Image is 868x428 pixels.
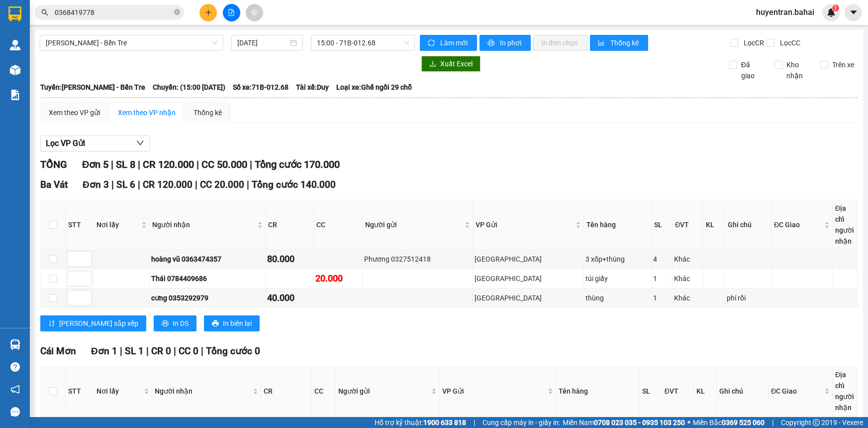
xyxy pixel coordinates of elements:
th: Ghi chú [725,200,772,250]
span: CR 0 [151,345,171,357]
span: Miền Bắc [693,417,765,428]
div: phí rồi [727,292,770,303]
div: Thống kê [193,107,222,118]
span: Hồ Chí Minh - Bến Tre [46,35,217,50]
span: huyentran.bahai [748,6,822,18]
img: solution-icon [10,90,20,100]
span: Lọc CC [776,37,802,48]
span: Hỗ trợ kỹ thuật: [375,417,466,428]
span: | [196,158,199,170]
span: Lọc VP Gửi [46,137,85,149]
span: search [41,9,48,16]
span: Tài xế: Duy [296,82,329,93]
span: | [120,345,122,357]
td: Sài Gòn [473,269,584,288]
button: syncLàm mới [420,35,477,51]
span: SL 8 [116,158,135,170]
span: Tổng cước 170.000 [255,158,340,170]
span: question-circle [10,362,20,372]
span: ĐC Giao [771,386,822,397]
span: aim [251,9,258,16]
input: Tìm tên, số ĐT hoặc mã đơn [55,7,172,18]
th: CC [314,200,363,250]
img: warehouse-icon [10,65,20,75]
th: CR [261,367,312,416]
button: file-add [223,4,240,21]
span: | [174,345,176,357]
span: Xuất Excel [440,58,473,69]
th: Ghi chú [717,367,769,416]
span: Chuyến: (15:00 [DATE]) [153,82,225,93]
div: [GEOGRAPHIC_DATA] [475,254,582,265]
th: Tên hàng [584,200,651,250]
span: ⚪️ [687,421,690,425]
span: CC 50.000 [201,158,247,170]
th: STT [66,200,94,250]
span: Cung cấp máy in - giấy in: [482,417,560,428]
span: | [111,179,114,190]
span: In DS [173,318,189,329]
span: 1 [834,4,837,11]
sup: 1 [832,4,839,11]
span: printer [212,320,219,328]
span: notification [10,385,20,394]
span: copyright [813,419,820,426]
span: | [138,179,140,190]
div: 40.000 [267,291,312,305]
span: Số xe: 71B-012.68 [233,82,289,93]
span: sync [428,39,436,47]
div: Địa chỉ người nhận [835,369,855,413]
span: bar-chart [598,39,606,47]
span: | [250,158,252,170]
span: message [10,407,20,417]
span: down [136,139,144,147]
div: Khác [674,292,701,303]
span: VP Gửi [476,219,574,230]
div: túi giấy [585,273,649,284]
span: Người gửi [365,219,463,230]
button: printerIn biên lai [204,315,260,331]
th: ĐVT [673,200,703,250]
button: Lọc VP Gửi [40,136,150,151]
div: Phương 0327512418 [364,254,471,265]
span: VP Gửi [442,386,546,397]
span: Nơi lấy [96,219,139,230]
div: 1 [653,292,671,303]
div: Xem theo VP nhận [118,107,176,118]
span: CR 120.000 [143,179,193,190]
div: thùng [585,292,649,303]
span: download [429,60,436,68]
span: [PERSON_NAME] sắp xếp [59,318,138,329]
b: Tuyến: [PERSON_NAME] - Bến Tre [40,83,145,91]
div: 80.000 [267,252,312,266]
span: file-add [228,9,235,16]
button: bar-chartThống kê [590,35,648,51]
span: printer [487,39,496,47]
span: Thống kê [610,37,640,48]
div: 20.000 [315,272,361,285]
span: | [195,179,197,190]
span: Nơi lấy [96,386,142,397]
div: 1 [653,273,671,284]
button: downloadXuất Excel [421,56,481,72]
strong: 1900 633 818 [423,419,466,427]
span: | [772,417,773,428]
img: icon-new-feature [827,8,836,17]
span: Tổng cước 140.000 [252,179,336,190]
th: SL [640,367,662,416]
span: Đơn 1 [91,345,117,357]
th: Tên hàng [556,367,640,416]
span: | [474,417,475,428]
span: In biên lai [223,318,252,329]
span: close-circle [174,9,180,15]
div: [GEOGRAPHIC_DATA] [475,292,582,303]
span: TỔNG [40,158,67,170]
img: warehouse-icon [10,339,20,350]
input: 14/09/2025 [237,37,288,48]
div: Khác [674,273,701,284]
button: sort-ascending[PERSON_NAME] sắp xếp [40,315,146,331]
span: Loại xe: Ghế ngồi 29 chỗ [336,82,412,93]
th: CC [312,367,336,416]
td: Sài Gòn [473,250,584,269]
div: Khác [674,254,701,265]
